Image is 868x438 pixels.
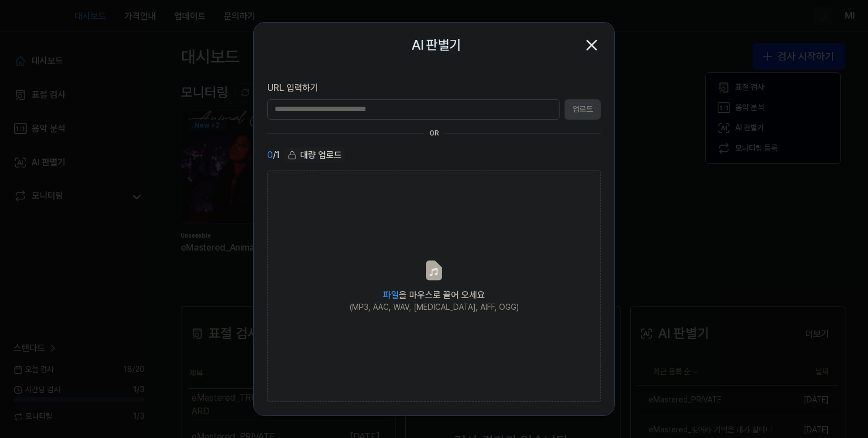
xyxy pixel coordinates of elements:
[429,129,439,138] div: OR
[267,81,601,95] label: URL 입력하기
[383,290,399,300] span: 파일
[383,290,485,300] span: 을 마우스로 끌어 오세요
[267,148,273,162] span: 0
[350,302,519,313] div: (MP3, AAC, WAV, [MEDICAL_DATA], AIFF, OGG)
[284,147,345,164] button: 대량 업로드
[267,147,280,164] div: / 1
[411,34,461,56] h2: AI 판별기
[284,147,345,163] div: 대량 업로드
